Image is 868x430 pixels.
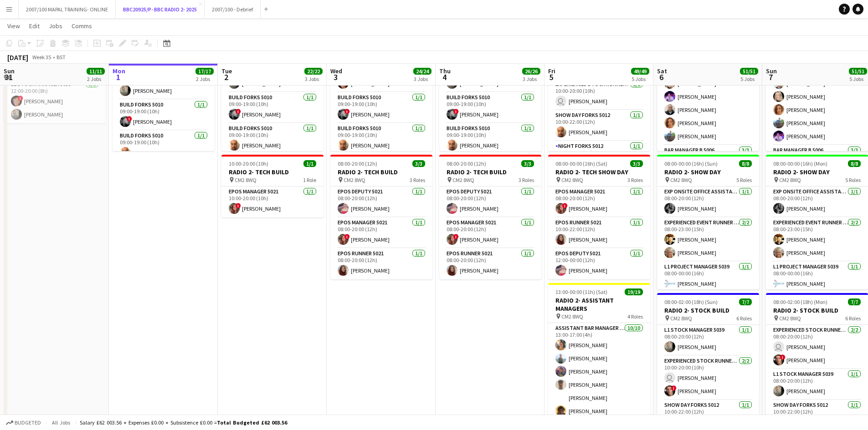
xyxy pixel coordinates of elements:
[548,67,555,75] span: Fri
[235,177,257,183] span: CM2 8WQ
[519,177,534,183] span: 3 Roles
[439,248,541,279] app-card-role: EPOS Runner 50211/108:00-20:00 (12h)[PERSON_NAME]
[548,187,650,218] app-card-role: EPOS Manager 50211/108:00-20:00 (12h)![PERSON_NAME]
[548,168,650,176] h3: RADIO 2- TECH SHOW DAY
[766,262,868,293] app-card-role: L1 Project Manager 50391/108:00-00:00 (16h)[PERSON_NAME]
[739,298,752,305] span: 7/7
[765,72,777,82] span: 7
[221,187,324,218] app-card-role: EPOS Manager 50211/110:00-20:00 (10h)![PERSON_NAME]
[766,155,868,289] app-job-card: 08:00-00:00 (16h) (Mon)8/8RADIO 2- SHOW DAY CM2 8WQ5 RolesExp Onsite Office Assistant 50121/108:0...
[4,67,15,75] span: Sun
[221,67,232,75] span: Tue
[657,145,759,202] app-card-role: Bar Manager B 50063/3
[453,234,459,239] span: !
[766,145,868,202] app-card-role: Bar Manager B 50063/3
[303,160,316,167] span: 1/1
[338,160,377,167] span: 08:00-20:00 (12h)
[414,76,431,82] div: 3 Jobs
[113,67,125,75] span: Mon
[4,79,106,123] app-card-role: L1 Stock Manager 50392/212:00-20:00 (8h)![PERSON_NAME][PERSON_NAME]
[7,53,28,62] div: [DATE]
[305,76,322,82] div: 3 Jobs
[548,218,650,248] app-card-role: EPOS Runner 50211/110:00-22:00 (12h)[PERSON_NAME]
[344,234,350,239] span: !
[453,109,459,114] span: !
[217,419,287,426] span: Total Budgeted £62 003.56
[196,76,213,82] div: 2 Jobs
[627,177,643,183] span: 3 Roles
[671,385,677,391] span: !
[627,313,643,320] span: 4 Roles
[848,298,861,305] span: 7/7
[330,123,432,154] app-card-role: Build Forks 50101/109:00-19:00 (10h)[PERSON_NAME]
[766,293,868,428] div: 08:00-02:00 (18h) (Mon)7/7RADIO 2- STOCK BUILD CM2 8WQ6 RolesExperienced Stock Runner 50122/208:0...
[657,218,759,262] app-card-role: Experienced Event Runner 50122/208:00-23:00 (15h)[PERSON_NAME][PERSON_NAME]
[439,187,541,218] app-card-role: EPOS Deputy 50211/108:00-20:00 (12h)[PERSON_NAME]
[766,67,777,75] span: Sun
[845,177,861,183] span: 5 Roles
[548,296,650,313] h3: RADIO 2- ASSISTANT MANAGERS
[229,160,268,167] span: 10:00-20:00 (10h)
[330,168,432,176] h3: RADIO 2- TECH BUILD
[657,168,759,176] h3: RADIO 2- SHOW DAY
[522,68,540,75] span: 26/26
[344,177,365,183] span: CM2 8WQ
[221,155,324,218] app-job-card: 10:00-20:00 (10h)1/1RADIO 2- TECH BUILD CM2 8WQ1 RoleEPOS Manager 50211/110:00-20:00 (10h)![PERSO...
[18,96,23,101] span: !
[439,123,541,154] app-card-role: Build Forks 50101/109:00-19:00 (10h)[PERSON_NAME]
[656,72,667,82] span: 6
[205,0,261,18] button: 2007/100 - Debrief
[412,160,425,167] span: 3/3
[304,68,323,75] span: 22/22
[329,72,342,82] span: 3
[72,22,92,30] span: Comms
[555,288,607,295] span: 13:00-00:00 (11h) (Sat)
[657,48,759,145] app-card-role: Bar Manager A 50066/608:00-23:00 (15h)[PERSON_NAME][PERSON_NAME][PERSON_NAME][PERSON_NAME][PERSON...
[2,72,15,82] span: 31
[15,420,41,426] span: Budgeted
[766,187,868,218] app-card-role: Exp Onsite Office Assistant 50121/108:00-20:00 (12h)[PERSON_NAME]
[45,20,66,32] a: Jobs
[111,72,125,82] span: 1
[19,0,116,18] button: 2007/100 MAPAL TRAINING- ONLINE
[303,177,316,183] span: 1 Role
[113,100,215,131] app-card-role: Build Forks 50101/109:00-19:00 (10h)![PERSON_NAME]
[670,177,692,183] span: CM2 8WQ
[779,315,801,322] span: CM2 8WQ
[30,54,53,61] span: Week 35
[29,22,40,30] span: Edit
[766,48,868,145] app-card-role: Bar Manager A 50066/608:00-23:00 (15h)[PERSON_NAME][PERSON_NAME][PERSON_NAME][PERSON_NAME][PERSON...
[330,218,432,248] app-card-role: EPOS Manager 50211/108:00-20:00 (12h)![PERSON_NAME]
[773,160,827,167] span: 08:00-00:00 (16h) (Mon)
[562,203,568,208] span: !
[56,54,66,61] div: BST
[7,22,20,30] span: View
[330,92,432,123] app-card-role: Build Forks 50101/109:00-19:00 (10h)![PERSON_NAME]
[26,20,43,32] a: Edit
[344,109,350,114] span: !
[548,155,650,279] app-job-card: 08:00-00:00 (16h) (Sat)3/3RADIO 2- TECH SHOW DAY CM2 8WQ3 RolesEPOS Manager 50211/108:00-20:00 (1...
[657,155,759,289] div: 08:00-00:00 (16h) (Sun)8/8RADIO 2- SHOW DAY CM2 8WQ5 RolesExp Onsite Office Assistant 50121/108:0...
[657,325,759,356] app-card-role: L1 Stock Manager 50391/108:00-20:00 (12h)[PERSON_NAME]
[736,315,752,322] span: 6 Roles
[439,92,541,123] app-card-role: Build Forks 50101/109:00-19:00 (10h)![PERSON_NAME]
[657,262,759,293] app-card-role: L1 Project Manager 50391/108:00-00:00 (16h)[PERSON_NAME]
[236,109,241,114] span: !
[547,72,555,82] span: 5
[221,123,324,154] app-card-role: Build Forks 50101/109:00-19:00 (10h)[PERSON_NAME]
[523,76,540,82] div: 3 Jobs
[657,67,667,75] span: Sat
[5,418,42,428] button: Budgeted
[670,315,692,322] span: CM2 8WQ
[127,116,132,121] span: !
[657,293,759,428] app-job-card: 08:00-02:00 (18h) (Sun)7/7RADIO 2- STOCK BUILD CM2 8WQ6 RolesL1 Stock Manager 50391/108:00-20:00 ...
[330,67,342,75] span: Wed
[236,203,241,208] span: !
[195,68,214,75] span: 17/17
[330,187,432,218] app-card-role: EPOS Deputy 50211/108:00-20:00 (12h)[PERSON_NAME]
[4,20,24,32] a: View
[439,168,541,176] h3: RADIO 2- TECH BUILD
[766,306,868,314] h3: RADIO 2- STOCK BUILD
